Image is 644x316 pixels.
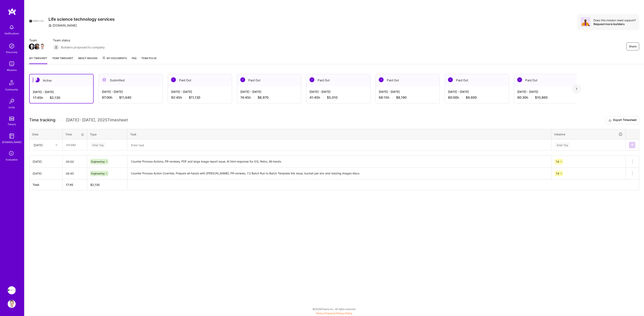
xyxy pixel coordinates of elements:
[30,74,93,87] div: Active
[50,96,60,100] span: $2,130
[240,95,298,100] div: 74:45 h
[8,132,16,140] img: guide book
[445,74,509,86] div: Paid Out
[629,44,637,48] span: Share
[102,90,159,94] div: [DATE] - [DATE]
[35,78,40,82] img: Active
[24,304,644,314] div: © 2025 ATeams Inc., All rights reserved.
[8,97,16,105] img: Invite
[379,77,384,82] img: Paid Out
[2,140,22,144] div: [DOMAIN_NAME]
[593,18,636,22] div: Does this mission need support?
[240,77,245,82] img: Paid Out
[128,168,551,179] textarea: Counter Process Action Override, Prepare all-hands with [PERSON_NAME], PR-reviews, 7.3 Batch Run ...
[448,77,453,82] img: Paid Out
[517,90,575,94] div: [DATE] - [DATE]
[448,90,506,94] div: [DATE] - [DATE]
[102,56,127,64] a: My Documents
[517,77,522,82] img: Paid Out
[63,140,87,150] input: HH:MM
[237,74,301,86] div: Paid Out
[29,56,47,64] a: My timesheet
[102,56,127,60] span: My Documents
[141,56,157,64] a: Team Pulse
[306,74,370,86] div: Paid Out
[56,144,58,146] i: icon Chevron
[40,43,45,50] a: Team Member Avatar
[556,160,559,163] span: 7.8
[34,43,40,50] a: Team Member Avatar
[310,77,314,82] img: Paid Out
[7,68,17,72] div: Missions
[189,95,200,100] span: $11,130
[7,300,17,308] a: User Avatar
[34,44,40,50] img: Team Member Avatar
[310,95,367,100] div: 41:45 h
[61,45,105,49] span: Builders proposed to company
[34,143,43,147] div: [DATE]
[593,22,636,26] div: Request more builders
[65,132,84,136] div: Time
[7,78,17,87] img: Community
[128,156,551,167] textarea: Counter Process Actions, PR-reviews, PDF and large image report issue, AI html response for iOS, ...
[8,286,16,294] img: Apprentice: Life science technology services
[171,95,229,100] div: 92:45 h
[379,95,436,100] div: 68:15 h
[336,312,352,315] a: Privacy Policy
[53,44,59,50] img: Builders proposed to company
[8,300,16,308] img: User Avatar
[376,74,440,86] div: Paid Out
[9,105,15,109] div: Invite
[29,43,34,50] a: Team Member Avatar
[171,77,176,82] img: Paid Out
[102,95,159,100] div: 97:00 h
[606,116,639,124] button: Export Timesheet
[310,90,367,94] div: [DATE] - [DATE]
[127,129,551,139] th: Task
[168,74,232,86] div: Paid Out
[240,90,298,94] div: [DATE] - [DATE]
[87,129,127,139] th: Type
[29,179,63,190] th: Total
[327,95,337,100] span: $5,010
[535,95,548,100] span: $10,860
[66,118,128,123] span: [DATE] - [DATE] , 2025 Timesheet
[8,122,16,126] div: Tokens
[7,286,17,294] a: Apprentice: Life science technology services
[466,95,477,100] span: $9,600
[514,74,578,86] div: Paid Out
[258,95,268,100] span: $8,970
[33,160,59,164] div: [DATE]
[8,8,16,15] img: logo
[49,23,77,28] div: [DOMAIN_NAME]
[63,168,87,179] input: HH:MM
[102,77,107,82] img: Submitted
[554,132,623,137] div: Initiative
[49,24,52,27] i: icon CompanyGray
[316,312,335,315] a: Terms of Service
[29,118,55,123] span: Time tracking
[39,44,45,50] img: Team Member Avatar
[8,23,16,31] img: bell
[33,171,59,176] div: [DATE]
[141,57,157,60] span: Team Pulse
[8,42,16,50] img: discovery
[33,90,90,94] div: [DATE] - [DATE]
[63,156,87,167] input: HH:MM
[608,118,612,122] i: icon Download
[91,142,105,148] div: Enter Tag
[33,96,90,100] div: 17:45 h
[119,95,131,100] span: $11,640
[29,38,45,42] span: Team
[8,150,15,157] i: icon SelectionTeam
[91,172,104,175] span: Engineering
[581,17,590,27] img: Avatar
[6,50,18,54] div: Discovery
[171,90,229,94] div: [DATE] - [DATE]
[5,87,18,92] div: Community
[90,183,100,186] span: $ 2,130
[78,56,97,64] a: About Mission
[99,74,163,86] div: Submitted
[52,56,73,64] a: Team timesheet
[29,14,44,29] img: Company Logo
